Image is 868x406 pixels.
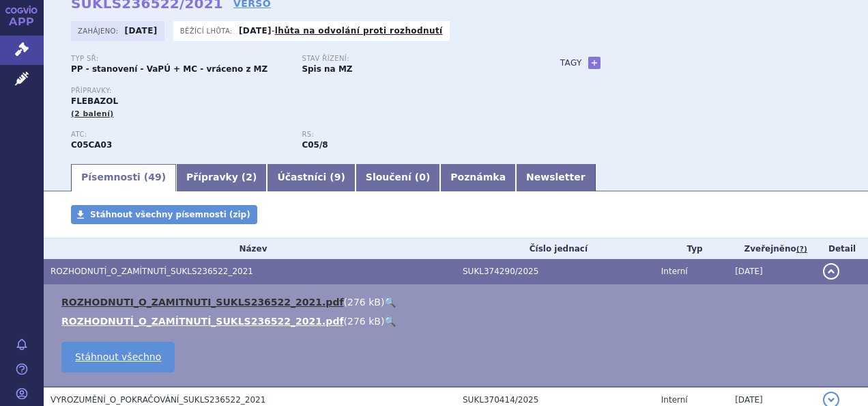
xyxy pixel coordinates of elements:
a: Písemnosti (49) [71,164,176,191]
span: 9 [334,172,341,182]
p: Stav řízení: [302,55,519,63]
strong: DIOSMIN [71,140,112,150]
th: Typ [654,239,728,259]
li: ( ) [61,314,854,328]
span: Zahájeno: [78,25,121,36]
a: ROZHODNUTI_O_ZAMITNUTI_SUKLS236522_2021.pdf [61,297,344,308]
a: Poznámka [440,164,516,191]
th: Název [44,239,456,259]
p: RS: [302,131,519,139]
strong: [DATE] [239,26,272,36]
span: 276 kB [347,297,381,308]
a: + [588,57,601,69]
p: - [239,25,443,36]
span: VYROZUMĚNÍ_O_POKRAČOVÁNÍ_SUKLS236522_2021 [50,395,265,405]
a: Přípravky (2) [176,164,267,191]
a: Účastníci (9) [267,164,355,191]
p: ATC: [71,131,288,139]
span: 2 [246,172,252,182]
th: Detail [816,239,868,259]
a: ROZHODNUTÍ_O_ZAMÍTNUTÍ_SUKLS236522_2021.pdf [61,316,344,327]
a: Stáhnout všechny písemnosti (zip) [71,205,257,224]
a: Stáhnout všechno [61,342,175,373]
th: Číslo jednací [456,239,654,259]
span: FLEBAZOL [71,96,118,106]
a: Sloučení (0) [356,164,440,191]
p: Typ SŘ: [71,55,288,63]
span: Běžící lhůta: [180,25,235,36]
span: Stáhnout všechny písemnosti (zip) [90,210,250,219]
span: 276 kB [347,316,381,327]
strong: Spis na MZ [302,64,352,74]
p: Přípravky: [71,87,533,95]
span: ROZHODNUTÍ_O_ZAMÍTNUTÍ_SUKLS236522_2021 [50,267,253,276]
li: ( ) [61,295,854,309]
span: Interní [661,395,688,405]
span: (2 balení) [71,109,114,118]
span: 49 [148,172,161,182]
th: Zveřejněno [728,239,816,259]
abbr: (?) [796,245,807,254]
span: Interní [661,267,688,276]
button: detail [823,263,839,280]
td: SUKL374290/2025 [456,259,654,284]
strong: [DATE] [125,26,158,36]
strong: léčivé látky používané u chronické žilní nemoci – bioflavonoidy [302,140,328,150]
a: 🔍 [384,316,396,327]
a: lhůta na odvolání proti rozhodnutí [275,26,443,36]
a: Newsletter [516,164,596,191]
strong: PP - stanovení - VaPÚ + MC - vráceno z MZ [71,64,267,74]
h3: Tagy [560,55,582,71]
td: [DATE] [728,259,816,284]
a: 🔍 [384,297,396,308]
span: 0 [419,172,426,182]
